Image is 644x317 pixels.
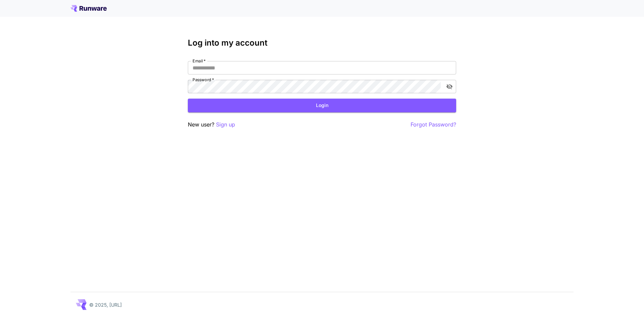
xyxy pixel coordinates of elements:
[411,120,456,129] button: Forgot Password?
[193,77,214,83] label: Password
[188,120,235,129] p: New user?
[216,120,235,129] button: Sign up
[443,81,455,93] button: toggle password visibility
[188,99,456,112] button: Login
[89,301,122,308] p: © 2025, [URL]
[193,58,206,64] label: Email
[188,38,456,48] h3: Log into my account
